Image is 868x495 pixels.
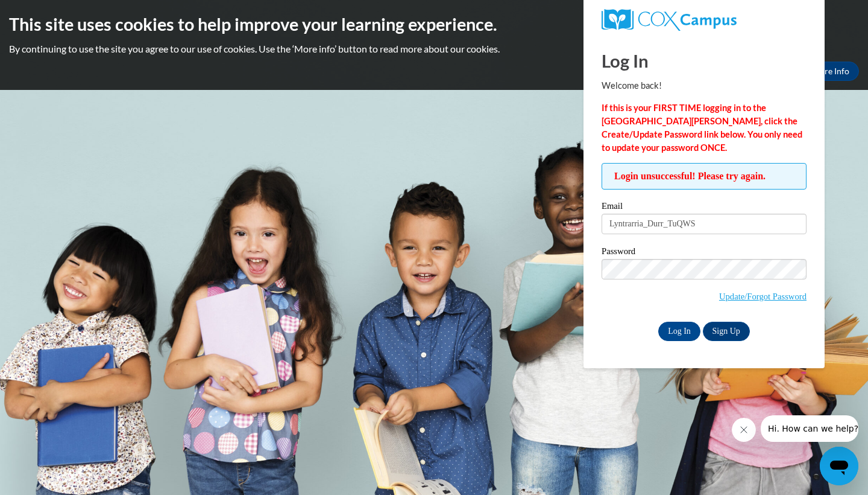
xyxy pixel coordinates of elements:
[602,9,737,31] img: COX Campus
[732,418,756,442] iframe: Close message
[9,42,859,56] p: By continuing to use the site you agree to our use of cookies. Use the ‘More info’ button to read...
[820,447,858,485] iframe: Button to launch messaging window
[602,103,802,153] strong: If this is your FIRST TIME logging in to the [GEOGRAPHIC_DATA][PERSON_NAME], click the Create/Upd...
[658,322,700,341] input: Log In
[602,48,807,73] h1: Log In
[602,79,807,92] p: Welcome back!
[703,322,750,341] a: Sign Up
[9,12,859,36] h2: This site uses cookies to help improve your learning experience.
[602,202,807,214] label: Email
[602,9,807,31] a: COX Campus
[761,415,858,442] iframe: Message from company
[602,163,807,190] span: Login unsuccessful! Please try again.
[802,62,859,81] a: More Info
[719,292,807,301] a: Update/Forgot Password
[602,247,807,259] label: Password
